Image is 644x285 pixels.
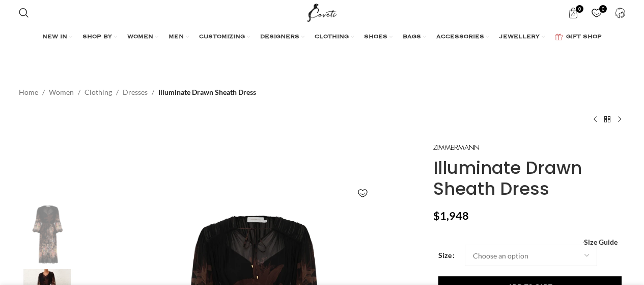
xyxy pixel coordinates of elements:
[16,204,78,264] img: Zimmermann dress
[85,87,112,98] a: Clothing
[576,5,583,13] span: 0
[555,34,563,40] img: GiftBag
[127,27,158,47] a: WOMEN
[403,33,421,41] span: BAGS
[566,33,602,41] span: GIFT SHOP
[127,33,153,41] span: WOMEN
[364,33,387,41] span: SHOES
[305,8,339,16] a: Site logo
[315,27,354,47] a: CLOTHING
[599,5,607,13] span: 0
[433,145,479,150] img: Zimmermann
[555,27,602,47] a: GIFT SHOP
[315,33,349,41] span: CLOTHING
[586,3,607,23] div: My Wishlist
[364,27,393,47] a: SHOES
[42,33,67,41] span: NEW IN
[14,3,34,23] a: Search
[433,209,440,222] span: $
[158,87,256,98] span: Illuminate Drawn Sheath Dress
[49,87,74,98] a: Women
[403,27,426,47] a: BAGS
[438,250,455,261] label: Size
[260,33,299,41] span: DESIGNERS
[436,33,484,41] span: ACCESSORIES
[199,27,250,47] a: CUSTOMIZING
[42,27,72,47] a: NEW IN
[14,27,631,47] div: Main navigation
[82,33,112,41] span: SHOP BY
[433,209,469,222] bdi: 1,948
[82,27,117,47] a: SHOP BY
[499,27,545,47] a: JEWELLERY
[436,27,489,47] a: ACCESSORIES
[19,87,38,98] a: Home
[433,158,625,199] h1: Illuminate Drawn Sheath Dress
[586,3,607,23] a: 0
[589,113,601,125] a: Previous product
[199,33,245,41] span: CUSTOMIZING
[563,3,584,23] a: 0
[123,87,148,98] a: Dresses
[169,33,184,41] span: MEN
[169,27,189,47] a: MEN
[19,87,256,98] nav: Breadcrumb
[499,33,540,41] span: JEWELLERY
[260,27,304,47] a: DESIGNERS
[613,113,626,125] a: Next product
